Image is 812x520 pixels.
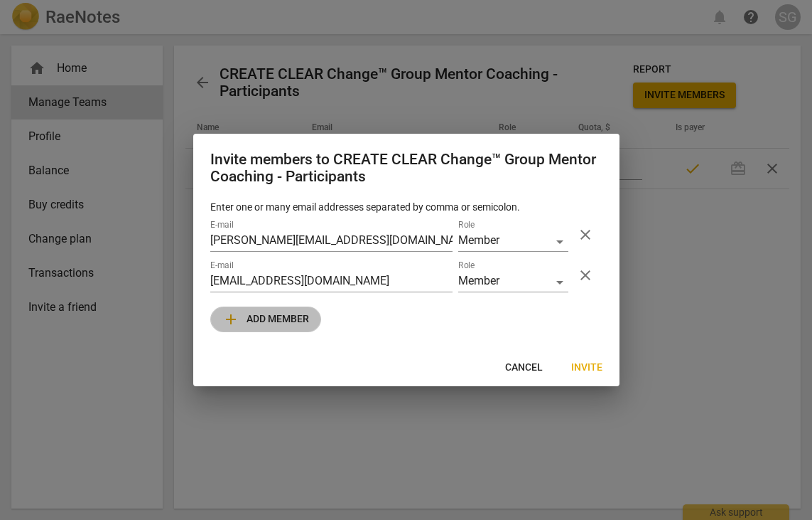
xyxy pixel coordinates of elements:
span: Invite [571,361,602,375]
label: E-mail [210,221,234,230]
label: Role [458,262,475,270]
span: close [577,226,594,243]
label: Role [458,221,475,230]
span: add [222,311,239,328]
p: Enter one or many email addresses separated by comma or semicolon. [210,200,602,215]
button: Add [210,307,321,332]
div: Member [458,231,568,252]
span: close [577,267,594,284]
button: Invite [560,355,614,381]
span: Add member [222,311,309,328]
span: Cancel [505,361,543,375]
label: E-mail [210,262,234,270]
div: Member [458,272,568,292]
button: Cancel [494,355,554,381]
h2: Invite members to CREATE CLEAR Change™ Group Mentor Coaching - Participants [210,151,602,186]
